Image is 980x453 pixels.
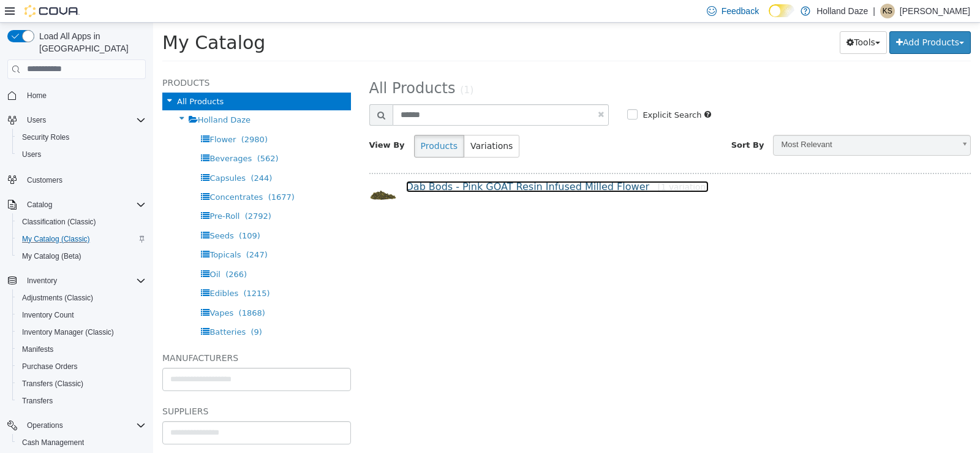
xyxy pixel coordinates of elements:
[45,93,97,102] span: Holland Daze
[22,88,51,103] a: Home
[12,129,151,146] button: Security Roles
[2,170,151,188] button: Customers
[17,147,146,162] span: Users
[900,4,970,18] p: [PERSON_NAME]
[22,418,146,433] span: Operations
[12,230,151,248] button: My Catalog (Classic)
[92,189,118,198] span: (2792)
[24,74,70,83] span: All Products
[90,266,116,275] span: (1215)
[17,394,146,408] span: Transfers
[216,57,303,74] span: All Products
[56,247,67,256] span: Oil
[9,381,198,396] h5: Suppliers
[769,4,794,17] input: Dark Mode
[873,4,875,18] p: |
[17,342,58,357] a: Manifests
[56,286,80,295] span: Vapes
[17,308,79,322] a: Inventory Count
[56,227,88,237] span: Topicals
[769,17,769,18] span: Dark Mode
[86,286,112,295] span: (1868)
[17,308,146,322] span: Inventory Count
[56,170,110,179] span: Concentrates
[12,434,151,451] button: Cash Management
[12,289,151,306] button: Adjustments (Classic)
[17,215,101,229] a: Classification (Classic)
[620,112,818,133] a: Most Relevant
[12,392,151,409] button: Transfers
[56,189,86,198] span: Pre-Roll
[307,62,320,73] small: (1)
[9,53,198,67] h5: Products
[22,234,90,244] span: My Catalog (Classic)
[12,146,151,163] button: Users
[2,112,151,129] button: Users
[22,293,93,303] span: Adjustments (Classic)
[12,213,151,230] button: Classification (Classic)
[17,435,146,450] span: Cash Management
[115,170,141,179] span: (1677)
[22,172,146,187] span: Customers
[17,215,146,229] span: Classification (Classic)
[22,345,53,354] span: Manifests
[12,358,151,375] button: Purchase Orders
[56,151,92,160] span: Capsules
[56,305,92,314] span: Batteries
[22,197,146,212] span: Catalog
[24,5,80,17] img: Cova
[17,342,146,357] span: Manifests
[17,130,146,145] span: Security Roles
[22,273,62,288] button: Inventory
[816,4,868,18] p: Holland Daze
[22,88,146,103] span: Home
[56,208,80,218] span: Seeds
[22,173,67,188] a: Customers
[17,291,146,305] span: Adjustments (Classic)
[72,247,94,256] span: (266)
[17,130,74,145] a: Security Roles
[22,132,69,142] span: Security Roles
[2,417,151,434] button: Operations
[736,9,818,31] button: Add Products
[27,421,63,430] span: Operations
[12,324,151,341] button: Inventory Manager (Classic)
[22,379,83,389] span: Transfers (Classic)
[17,359,83,374] a: Purchase Orders
[22,251,81,261] span: My Catalog (Beta)
[27,115,46,125] span: Users
[311,112,366,135] button: Variations
[12,306,151,324] button: Inventory Count
[104,131,126,140] span: (562)
[56,266,85,275] span: Edibles
[17,376,146,391] span: Transfers (Classic)
[722,5,759,17] span: Feedback
[98,305,109,314] span: (9)
[22,396,53,406] span: Transfers
[883,4,892,18] span: KS
[17,394,58,408] a: Transfers
[22,327,114,337] span: Inventory Manager (Classic)
[261,112,311,135] button: Products
[2,272,151,289] button: Inventory
[578,118,611,127] span: Sort By
[27,175,62,185] span: Customers
[216,159,244,186] img: 150
[216,118,252,127] span: View By
[56,131,99,140] span: Beverages
[22,217,96,227] span: Classification (Classic)
[12,375,151,392] button: Transfers (Classic)
[505,159,556,169] small: [1 variation]
[17,232,95,246] a: My Catalog (Classic)
[93,227,115,237] span: (247)
[880,4,895,18] div: Krista Scratcher
[56,112,83,121] span: Flower
[27,200,52,210] span: Catalog
[34,30,146,55] span: Load All Apps in [GEOGRAPHIC_DATA]
[22,273,146,288] span: Inventory
[687,9,734,31] button: Tools
[620,113,801,132] span: Most Relevant
[97,151,119,160] span: (244)
[17,249,146,264] span: My Catalog (Beta)
[17,376,88,391] a: Transfers (Classic)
